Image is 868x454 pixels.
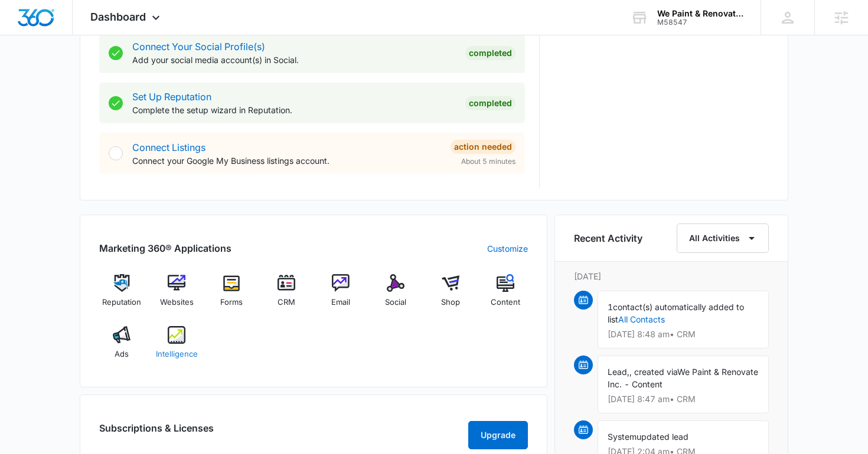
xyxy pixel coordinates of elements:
div: Completed [465,46,515,60]
span: We Paint & Renovate Inc. - Content [608,367,758,389]
span: Ads [115,348,129,360]
span: CRM [278,297,295,308]
span: Forms [220,297,243,308]
span: contact(s) automatically added to list [608,302,744,324]
span: Intelligence [156,348,198,360]
a: Reputation [99,274,145,317]
span: System [608,432,637,442]
a: Social [373,274,419,317]
span: Dashboard [90,11,146,23]
a: CRM [263,274,309,317]
span: About 5 minutes [461,156,515,167]
span: Social [385,297,406,308]
a: Intelligence [154,326,200,369]
a: Forms [209,274,254,317]
div: account id [657,18,743,27]
button: Upgrade [468,421,528,449]
a: All Contacts [618,314,665,324]
span: , created via [629,367,677,377]
p: [DATE] 8:48 am • CRM [608,330,759,338]
a: Set Up Reputation [132,91,211,103]
button: All Activities [677,223,769,253]
span: Email [331,297,350,308]
a: Websites [154,274,200,317]
div: Completed [465,96,515,110]
p: [DATE] [574,270,769,282]
div: account name [657,9,743,18]
span: updated lead [637,432,688,442]
a: Ads [99,326,145,369]
a: Customize [487,242,528,255]
h2: Marketing 360® Applications [99,241,231,255]
a: Email [318,274,364,317]
p: Connect your Google My Business listings account. [132,154,441,167]
a: Connect Listings [132,142,205,153]
p: Complete the setup wizard in Reputation. [132,104,456,116]
a: Shop [428,274,474,317]
span: Lead, [608,367,629,377]
span: Websites [160,297,194,308]
span: 1 [608,302,613,312]
span: Reputation [102,297,141,308]
a: Connect Your Social Profile(s) [132,41,265,52]
h2: Subscriptions & Licenses [99,421,214,445]
p: [DATE] 8:47 am • CRM [608,395,759,403]
p: Add your social media account(s) in Social. [132,54,456,66]
span: Shop [441,297,460,308]
div: Action Needed [451,140,515,154]
a: Content [482,274,528,317]
span: Content [491,297,520,308]
h6: Recent Activity [574,231,642,245]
